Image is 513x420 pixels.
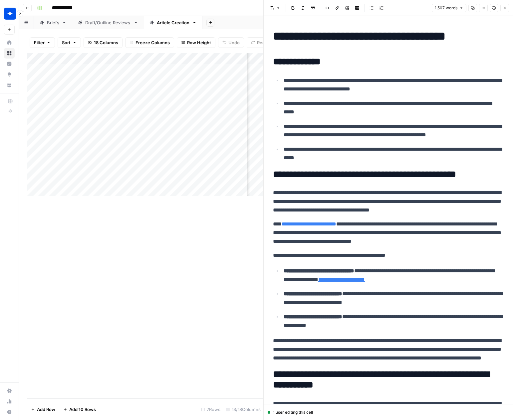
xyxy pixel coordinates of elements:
[47,19,59,26] div: Briefs
[157,19,189,26] div: Article Creation
[4,8,16,20] img: Wiz Logo
[135,39,170,46] span: Freeze Columns
[4,396,15,407] a: Usage
[247,37,272,48] button: Redo
[37,406,55,413] span: Add Row
[435,5,457,11] span: 1,507 words
[125,37,174,48] button: Freeze Columns
[34,16,72,29] a: Briefs
[177,37,215,48] button: Row Height
[85,19,131,26] div: Draft/Outline Reviews
[58,37,81,48] button: Sort
[4,59,15,69] a: Insights
[4,37,15,48] a: Home
[4,69,15,80] a: Opportunities
[218,37,244,48] button: Undo
[34,39,45,46] span: Filter
[223,404,263,415] div: 13/18 Columns
[187,39,211,46] span: Row Height
[72,16,144,29] a: Draft/Outline Reviews
[94,39,118,46] span: 18 Columns
[228,39,240,46] span: Undo
[432,4,466,12] button: 1,507 words
[84,37,123,48] button: 18 Columns
[198,404,223,415] div: 7 Rows
[4,5,15,22] button: Workspace: Wiz
[144,16,202,29] a: Article Creation
[27,404,59,415] button: Add Row
[62,39,71,46] span: Sort
[69,406,96,413] span: Add 10 Rows
[4,80,15,90] a: Your Data
[4,385,15,396] a: Settings
[268,409,509,415] div: 1 user editing this cell
[59,404,100,415] button: Add 10 Rows
[30,37,55,48] button: Filter
[257,39,268,46] span: Redo
[4,407,15,417] button: Help + Support
[4,48,15,59] a: Browse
